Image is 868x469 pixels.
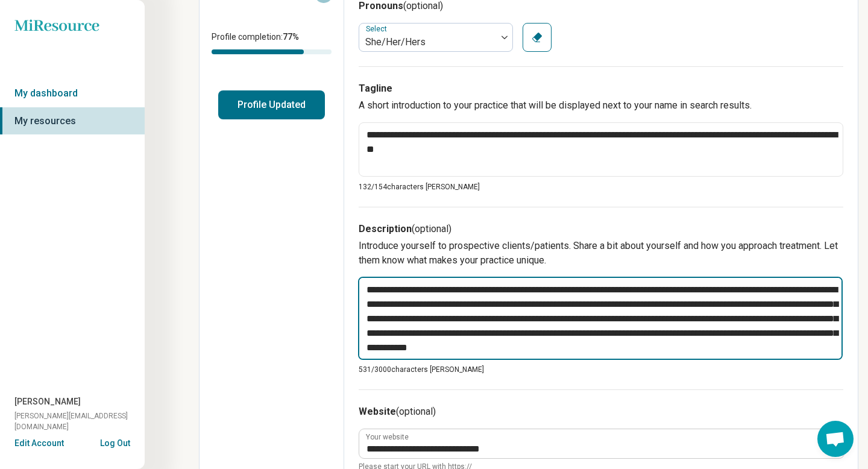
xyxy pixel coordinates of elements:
[359,98,843,113] p: A short introduction to your practice that will be displayed next to your name in search results.
[366,25,389,33] label: Select
[14,437,64,450] button: Edit Account
[14,411,145,432] span: [PERSON_NAME][EMAIL_ADDRESS][DOMAIN_NAME]
[283,32,299,42] span: 77 %
[14,395,81,408] span: [PERSON_NAME]
[359,81,843,96] h3: Tagline
[100,437,130,447] button: Log Out
[817,421,854,457] div: Open chat
[218,90,325,119] button: Profile Updated
[212,49,332,54] div: Profile completion
[359,239,843,268] p: Introduce yourself to prospective clients/patients. Share a bit about yourself and how you approa...
[396,406,436,417] span: (optional)
[359,181,843,192] p: 132/ 154 characters [PERSON_NAME]
[366,433,409,441] label: Your website
[359,404,843,419] h3: Website
[359,222,843,236] h3: Description
[200,24,344,61] div: Profile completion:
[359,364,843,375] p: 531/ 3000 characters [PERSON_NAME]
[412,223,451,234] span: (optional)
[365,35,491,49] div: She/Her/Hers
